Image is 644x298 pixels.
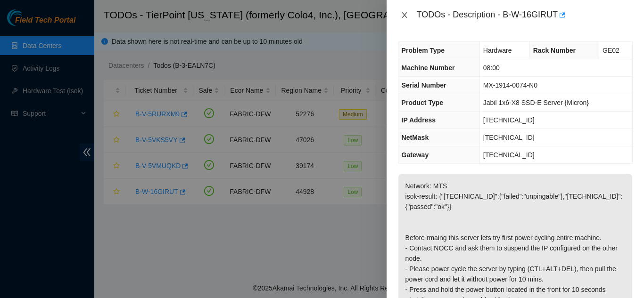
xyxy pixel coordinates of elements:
span: [TECHNICAL_ID] [483,134,535,141]
span: Serial Number [402,81,446,89]
span: Machine Number [402,64,455,72]
span: GE02 [603,47,619,54]
span: [TECHNICAL_ID] [483,116,535,124]
span: Product Type [402,99,443,106]
span: close [401,11,408,19]
span: Jabil 1x6-X8 SSD-E Server {Micron} [483,99,589,106]
span: Gateway [402,151,429,159]
button: Close [398,11,411,20]
span: NetMask [402,134,429,141]
span: 08:00 [483,64,500,72]
span: MX-1914-0074-N0 [483,81,537,89]
span: IP Address [402,116,436,124]
div: TODOs - Description - B-W-16GIRUT [417,8,633,23]
span: [TECHNICAL_ID] [483,151,535,159]
span: Problem Type [402,47,445,54]
span: Hardware [483,47,512,54]
span: Rack Number [533,47,576,54]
